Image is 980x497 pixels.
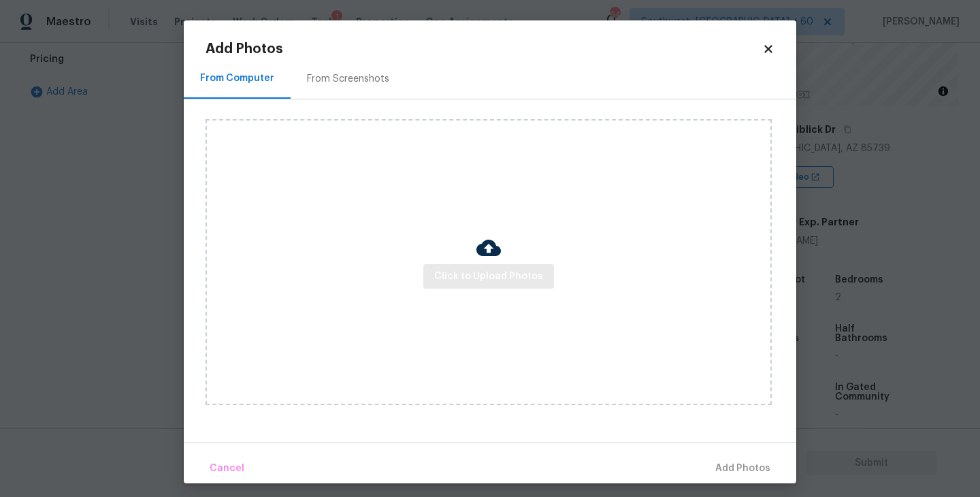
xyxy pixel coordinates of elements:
[206,42,762,56] h2: Add Photos
[210,460,244,477] span: Cancel
[423,264,554,289] button: Click to Upload Photos
[200,71,274,85] div: From Computer
[434,268,543,285] span: Click to Upload Photos
[476,236,501,260] img: Cloud Upload Icon
[204,454,250,483] button: Cancel
[307,72,389,86] div: From Screenshots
